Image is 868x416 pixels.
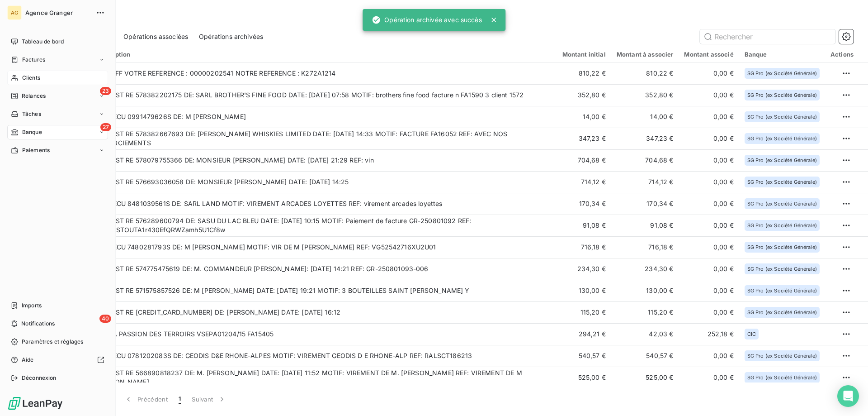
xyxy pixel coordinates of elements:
span: Clients [22,74,40,82]
span: 23 [100,87,111,95]
td: 0,00 € [679,367,739,388]
td: VIR RECU 8481039561S DE: SARL LAND MOTIF: VIREMENT ARCADES LOYETTES REF: virement arcades loyettes [91,193,557,215]
span: SG Pro (ex Société Générale) [747,71,817,76]
span: SG Pro (ex Société Générale) [747,201,817,206]
span: Opérations archivées [199,32,263,41]
div: Montant associé [684,51,733,58]
td: VIR RECU 0991479626S DE: M [PERSON_NAME] [91,106,557,128]
td: 91,08 € [611,215,679,236]
td: VIR INST RE 578079755366 DE: MONSIEUR [PERSON_NAME] DATE: [DATE] 21:29 REF: vin [91,149,557,171]
td: 540,57 € [557,345,611,367]
button: 1 [173,390,186,409]
td: 42,03 € [611,323,679,345]
span: SG Pro (ex Société Générale) [747,244,817,250]
td: 234,30 € [611,258,679,280]
div: Montant à associer [617,51,674,58]
td: VIR INST RE 578382667693 DE: [PERSON_NAME] WHISKIES LIMITED DATE: [DATE] 14:33 MOTIF: FACTURE FA1... [91,128,557,149]
span: SG Pro (ex Société Générale) [747,179,817,185]
td: VIR LA PASSION DES TERROIRS VSEPA01204/15 FA15405 [91,323,557,345]
a: Aide [7,353,108,367]
span: Opérations associées [123,32,188,41]
span: Aide [22,356,34,364]
td: 347,23 € [557,128,611,149]
td: 352,80 € [611,84,679,106]
td: 716,18 € [557,236,611,258]
span: 1 [179,395,181,404]
span: Paramètres et réglages [22,338,83,346]
td: 115,20 € [557,301,611,323]
span: Imports [22,301,42,310]
span: Banque [22,128,42,136]
td: VIR INST RE 578382202175 DE: SARL BROTHER'S FINE FOOD DATE: [DATE] 07:58 MOTIF: brothers fine foo... [91,84,557,106]
span: Notifications [21,320,55,328]
span: SG Pro (ex Société Générale) [747,353,817,359]
span: Paiements [22,146,50,154]
td: 0,00 € [679,280,739,301]
span: SG Pro (ex Société Générale) [747,375,817,380]
td: VIR INST RE 566890818237 DE: M. [PERSON_NAME] DATE: [DATE] 11:52 MOTIF: VIREMENT DE M. [PERSON_NA... [91,367,557,388]
div: Opération archivée avec succès [372,12,482,28]
td: VIR RECU 7480281793S DE: M [PERSON_NAME] MOTIF: VIR DE M [PERSON_NAME] REF: VG52542716XU2U01 [91,236,557,258]
td: 0,00 € [679,62,739,84]
td: 352,80 € [557,84,611,106]
td: 714,12 € [611,171,679,193]
input: Rechercher [700,29,835,44]
td: 252,18 € [679,323,739,345]
td: 130,00 € [557,280,611,301]
td: 294,21 € [557,323,611,345]
div: AG [7,5,22,20]
span: SG Pro (ex Société Générale) [747,158,817,163]
span: SG Pro (ex Société Générale) [747,223,817,228]
span: Tâches [22,110,41,118]
td: ENC EFF VOTRE REFERENCE : 00000202541 NOTRE REFERENCE : K272A1214 [91,62,557,84]
td: VIR INST RE 574775475619 DE: M. COMMANDEUR [PERSON_NAME]: [DATE] 14:21 REF: GR-250801093-006 [91,258,557,280]
td: VIR INST RE [CREDIT_CARD_NUMBER] DE: [PERSON_NAME] DATE: [DATE] 16:12 [91,301,557,323]
td: VIR INST RE 576289600794 DE: SASU DU LAC BLEU DATE: [DATE] 10:15 MOTIF: Paiement de facture GR-25... [91,215,557,236]
div: Open Intercom Messenger [837,385,859,407]
div: Description [96,51,552,58]
span: Tableau de bord [22,38,64,46]
td: 525,00 € [557,367,611,388]
td: 234,30 € [557,258,611,280]
td: 714,12 € [557,171,611,193]
div: Actions [830,51,854,58]
td: 0,00 € [679,215,739,236]
button: Précédent [118,390,173,409]
td: 0,00 € [679,171,739,193]
td: 704,68 € [557,149,611,171]
td: 810,22 € [611,62,679,84]
span: SG Pro (ex Société Générale) [747,114,817,120]
span: SG Pro (ex Société Générale) [747,266,817,272]
td: VIR RECU 0781202083S DE: GEODIS D&E RHONE-ALPES MOTIF: VIREMENT GEODIS D E RHONE-ALP REF: RALSCT1... [91,345,557,367]
td: 0,00 € [679,128,739,149]
span: Relances [22,92,46,100]
span: Agence Granger [25,9,90,16]
span: 40 [99,315,111,323]
td: VIR INST RE 576693036058 DE: MONSIEUR [PERSON_NAME] DATE: [DATE] 14:25 [91,171,557,193]
img: Logo LeanPay [7,396,63,411]
td: 14,00 € [611,106,679,128]
div: Montant initial [562,51,606,58]
td: 170,34 € [557,193,611,215]
td: 0,00 € [679,236,739,258]
td: 0,00 € [679,258,739,280]
td: 0,00 € [679,106,739,128]
td: 704,68 € [611,149,679,171]
td: 0,00 € [679,149,739,171]
td: 170,34 € [611,193,679,215]
button: Suivant [186,390,232,409]
span: SG Pro (ex Société Générale) [747,92,817,98]
td: 115,20 € [611,301,679,323]
td: 716,18 € [611,236,679,258]
td: 525,00 € [611,367,679,388]
span: 27 [100,123,111,131]
span: Déconnexion [22,374,57,382]
span: Factures [22,56,45,64]
td: 0,00 € [679,84,739,106]
td: 91,08 € [557,215,611,236]
td: VIR INST RE 571575857526 DE: M [PERSON_NAME] DATE: [DATE] 19:21 MOTIF: 3 BOUTEILLES SAINT [PERSON... [91,280,557,301]
span: SG Pro (ex Société Générale) [747,136,817,141]
div: Banque [745,51,820,58]
td: 14,00 € [557,106,611,128]
span: CIC [747,331,756,337]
